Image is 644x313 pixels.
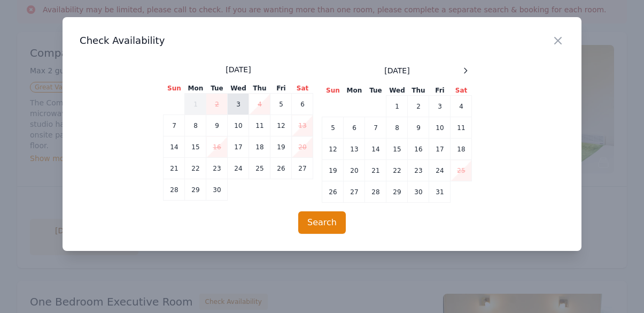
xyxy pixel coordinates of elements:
td: 7 [365,117,386,139]
th: Tue [365,86,386,96]
td: 18 [249,136,270,158]
td: 19 [322,160,344,181]
h3: Check Availability [80,34,564,47]
th: Mon [185,83,206,94]
td: 26 [322,181,344,203]
td: 30 [206,179,228,201]
td: 9 [408,117,429,139]
td: 16 [408,139,429,160]
td: 24 [228,158,249,179]
td: 5 [270,94,292,115]
td: 1 [185,94,206,115]
td: 12 [322,139,344,160]
td: 24 [429,160,451,181]
th: Sun [322,86,344,96]
td: 3 [228,94,249,115]
td: 11 [451,117,472,139]
td: 17 [228,136,249,158]
td: 17 [429,139,451,160]
td: 22 [185,158,206,179]
td: 16 [206,136,228,158]
td: 11 [249,115,270,136]
td: 31 [429,181,451,203]
th: Sun [164,83,185,94]
td: 25 [451,160,472,181]
td: 5 [322,117,344,139]
td: 3 [429,96,451,117]
td: 1 [386,96,408,117]
td: 9 [206,115,228,136]
td: 27 [292,158,313,179]
td: 4 [249,94,270,115]
th: Mon [344,86,365,96]
td: 27 [344,181,365,203]
th: Fri [429,86,451,96]
td: 10 [228,115,249,136]
td: 12 [270,115,292,136]
td: 20 [344,160,365,181]
td: 15 [185,136,206,158]
td: 18 [451,139,472,160]
td: 19 [270,136,292,158]
td: 23 [408,160,429,181]
th: Sat [451,86,472,96]
td: 6 [292,94,313,115]
td: 21 [365,160,386,181]
th: Wed [228,83,249,94]
th: Sat [292,83,313,94]
td: 8 [185,115,206,136]
th: Fri [270,83,292,94]
td: 25 [249,158,270,179]
td: 8 [386,117,408,139]
td: 2 [206,94,228,115]
td: 26 [270,158,292,179]
td: 6 [344,117,365,139]
th: Thu [249,83,270,94]
td: 23 [206,158,228,179]
td: 10 [429,117,451,139]
td: 14 [164,136,185,158]
span: [DATE] [226,64,251,75]
td: 14 [365,139,386,160]
td: 13 [344,139,365,160]
td: 28 [365,181,386,203]
td: 29 [185,179,206,201]
td: 15 [386,139,408,160]
td: 4 [451,96,472,117]
span: [DATE] [384,65,409,76]
td: 30 [408,181,429,203]
th: Tue [206,83,228,94]
td: 20 [292,136,313,158]
td: 13 [292,115,313,136]
td: 7 [164,115,185,136]
td: 28 [164,179,185,201]
th: Thu [408,86,429,96]
td: 2 [408,96,429,117]
td: 22 [386,160,408,181]
td: 21 [164,158,185,179]
button: Search [298,211,346,234]
th: Wed [386,86,408,96]
td: 29 [386,181,408,203]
